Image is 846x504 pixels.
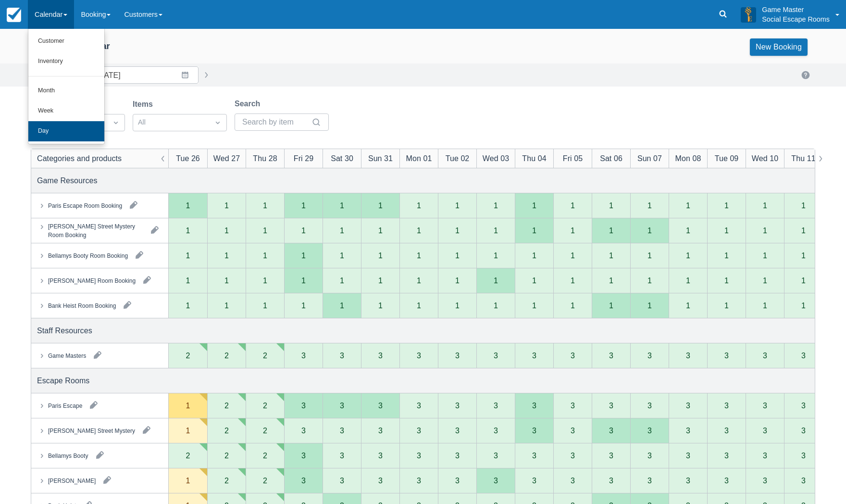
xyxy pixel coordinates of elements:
[752,152,778,164] div: Wed 10
[801,452,806,459] div: 3
[263,402,267,409] div: 2
[406,152,432,164] div: Mon 01
[417,477,421,484] div: 3
[724,427,729,434] div: 3
[417,252,421,259] div: 1
[186,202,190,209] div: 1
[609,352,613,359] div: 3
[532,427,536,434] div: 3
[417,227,421,234] div: 1
[609,477,613,484] div: 3
[609,427,613,434] div: 3
[801,277,806,284] div: 1
[224,477,229,484] div: 2
[242,113,310,131] input: Search by item
[301,352,306,359] div: 3
[263,202,267,209] div: 1
[263,352,267,359] div: 2
[378,277,383,284] div: 1
[417,352,421,359] div: 3
[563,152,583,164] div: Fri 05
[301,277,306,284] div: 1
[801,427,806,434] div: 3
[224,352,229,359] div: 2
[455,302,460,309] div: 1
[340,427,344,434] div: 3
[48,476,96,485] div: [PERSON_NAME]
[37,175,98,186] div: Game Resources
[647,477,652,484] div: 3
[224,202,229,209] div: 1
[763,252,767,259] div: 1
[213,152,240,164] div: Wed 27
[763,227,767,234] div: 1
[801,252,806,259] div: 1
[301,402,306,409] div: 3
[763,452,767,459] div: 3
[186,227,190,234] div: 1
[340,202,344,209] div: 1
[455,477,460,484] div: 3
[801,302,806,309] div: 1
[686,402,690,409] div: 3
[762,5,830,14] p: Game Master
[28,81,104,101] a: Month
[28,31,104,51] a: Customer
[90,66,199,84] input: Date
[494,427,498,434] div: 3
[762,14,830,24] p: Social Escape Rooms
[637,152,662,164] div: Sun 07
[494,302,498,309] div: 1
[763,352,767,359] div: 3
[263,252,267,259] div: 1
[791,152,815,164] div: Thu 11
[724,477,729,484] div: 3
[186,277,190,284] div: 1
[224,252,229,259] div: 1
[28,121,104,141] a: Day
[763,202,767,209] div: 1
[571,402,575,409] div: 3
[301,252,306,259] div: 1
[532,477,536,484] div: 3
[724,252,729,259] div: 1
[340,277,344,284] div: 1
[455,402,460,409] div: 3
[609,227,613,234] div: 1
[571,427,575,434] div: 3
[609,452,613,459] div: 3
[378,202,383,209] div: 1
[417,277,421,284] div: 1
[494,402,498,409] div: 3
[48,201,122,210] div: Paris Escape Room Booking
[647,427,652,434] div: 3
[378,452,383,459] div: 3
[186,477,190,484] div: 1
[741,7,756,22] img: A3
[48,426,135,435] div: [PERSON_NAME] Street Mystery
[446,152,470,164] div: Tue 02
[763,477,767,484] div: 3
[494,202,498,209] div: 1
[647,302,652,309] div: 1
[176,152,200,164] div: Tue 26
[213,118,223,127] span: Dropdown icon
[224,402,229,409] div: 2
[263,227,267,234] div: 1
[532,202,536,209] div: 1
[186,427,190,434] div: 1
[368,152,393,164] div: Sun 31
[340,227,344,234] div: 1
[801,202,806,209] div: 1
[686,252,690,259] div: 1
[48,351,86,360] div: Game Masters
[483,152,509,164] div: Wed 03
[253,152,277,164] div: Thu 28
[571,352,575,359] div: 3
[37,152,122,164] div: Categories and products
[609,302,613,309] div: 1
[224,452,229,459] div: 2
[494,452,498,459] div: 3
[763,302,767,309] div: 1
[186,252,190,259] div: 1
